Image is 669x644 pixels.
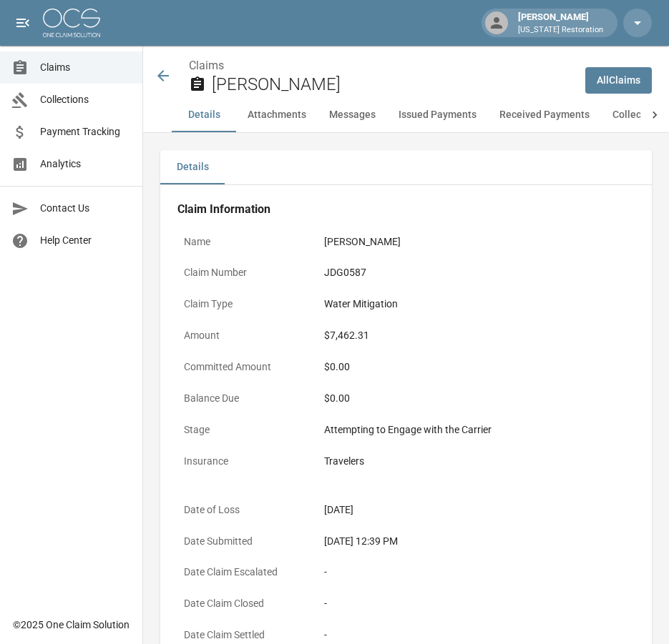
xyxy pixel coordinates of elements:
p: Date Submitted [177,527,306,555]
p: Insurance [177,447,306,475]
div: Attempting to Engage with the Carrier [324,422,628,437]
button: Issued Payments [387,98,488,132]
p: Date Claim Closed [177,590,306,618]
div: details tabs [160,150,652,184]
div: - [324,596,628,611]
p: Claim Number [177,259,306,287]
button: Details [160,150,225,184]
a: AllClaims [585,67,652,94]
div: $7,462.31 [324,328,628,343]
div: [PERSON_NAME] [324,234,628,249]
p: Committed Amount [177,353,306,381]
p: Stage [177,416,306,444]
div: JDG0587 [324,265,628,280]
p: Amount [177,322,306,350]
img: ocs-logo-white-transparent.png [43,9,100,37]
div: Water Mitigation [324,297,628,312]
span: Analytics [40,157,131,172]
button: Received Payments [488,98,601,132]
div: [DATE] 12:39 PM [324,534,628,549]
div: [DATE] [324,502,628,517]
h2: [PERSON_NAME] [212,74,574,95]
p: Balance Due [177,385,306,412]
span: Collections [40,92,131,107]
span: Claims [40,60,131,75]
button: Messages [318,98,387,132]
button: open drawer [9,9,37,37]
p: Date of Loss [177,496,306,524]
a: Claims [189,59,224,72]
p: [US_STATE] Restoration [518,24,603,36]
div: Travelers [324,454,628,469]
button: Details [172,98,236,132]
div: anchor tabs [172,98,640,132]
button: Attachments [236,98,318,132]
p: Name [177,228,306,256]
div: - [324,565,628,580]
p: Claim Type [177,290,306,318]
span: Contact Us [40,201,131,216]
h4: Claim Information [177,202,635,217]
div: [PERSON_NAME] [512,10,609,36]
div: - [324,628,628,643]
span: Payment Tracking [40,124,131,139]
span: Help Center [40,233,131,248]
div: $0.00 [324,360,628,375]
div: $0.00 [324,391,628,406]
nav: breadcrumb [189,57,574,74]
div: © 2025 One Claim Solution [13,618,130,632]
p: Date Claim Escalated [177,558,306,586]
